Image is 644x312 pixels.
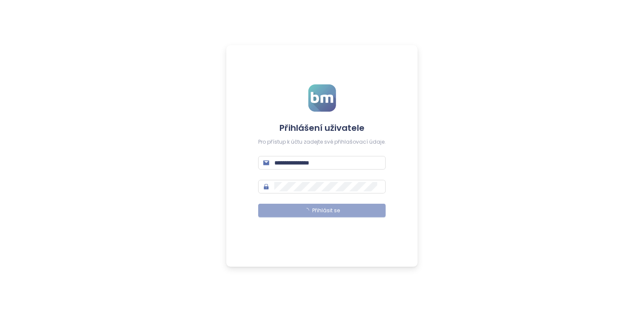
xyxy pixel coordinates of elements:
[263,184,269,190] span: lock
[263,160,269,166] span: mail
[258,138,386,146] div: Pro přístup k účtu zadejte své přihlašovací údaje.
[304,208,309,213] span: loading
[308,84,336,112] img: logo
[313,207,340,215] span: Přihlásit se
[258,122,386,134] h4: Přihlášení uživatele
[258,204,386,217] button: Přihlásit se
